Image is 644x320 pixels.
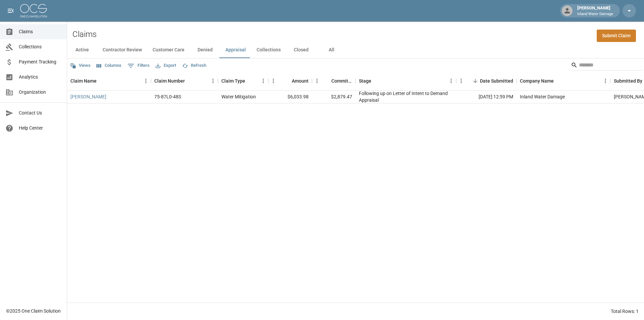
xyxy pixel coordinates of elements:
button: Select columns [95,60,123,71]
div: $2,879.47 [312,91,356,103]
span: Claims [19,28,61,35]
button: open drawer [4,4,17,17]
div: Search [571,60,643,72]
div: Date Submitted [480,72,513,90]
div: $6,033.98 [268,91,312,103]
span: Help Center [19,125,61,132]
button: Active [67,42,97,58]
div: Claim Number [151,72,218,90]
button: Menu [600,76,610,86]
button: Appraisal [220,42,251,58]
button: Export [154,60,178,71]
div: Company Name [517,72,610,90]
button: Collections [251,42,286,58]
button: Sort [322,76,331,86]
div: Committed Amount [331,72,352,90]
div: Claim Number [154,72,185,90]
div: Committed Amount [312,72,356,90]
button: Contractor Review [97,42,147,58]
button: Sort [282,76,292,86]
button: Menu [258,76,268,86]
a: [PERSON_NAME] [70,93,106,100]
div: Claim Name [70,72,97,90]
div: Claim Name [67,72,151,90]
button: Refresh [180,60,208,71]
button: Menu [268,76,278,86]
div: Amount [292,72,309,90]
button: Menu [208,76,218,86]
button: Customer Care [147,42,190,58]
button: Sort [97,76,106,86]
button: Menu [312,76,322,86]
button: Show filters [126,60,151,71]
button: Closed [286,42,316,58]
button: Sort [554,76,563,86]
div: Inland Water Damage [520,93,565,100]
button: Sort [471,76,480,86]
button: Denied [190,42,220,58]
button: Views [68,60,92,71]
button: Menu [141,76,151,86]
span: Collections [19,43,61,50]
div: 75-87L0-48S [154,93,181,100]
a: Submit Claim [597,30,636,42]
button: Sort [245,76,255,86]
div: Claim Type [218,72,268,90]
div: Amount [268,72,312,90]
span: Organization [19,89,61,96]
h2: Claims [72,30,97,39]
div: Company Name [520,72,554,90]
div: Stage [356,72,456,90]
div: Water Mitigation [221,93,256,100]
div: Submitted By [614,72,642,90]
button: Menu [456,76,466,86]
button: Menu [446,76,456,86]
button: All [316,42,346,58]
div: Date Submitted [456,72,517,90]
div: Total Rows: 1 [611,308,639,315]
div: Claim Type [221,72,245,90]
p: Inland Water Damage [577,11,613,17]
div: Following up on Letter of Intent to Demand Appraisal [359,90,453,103]
span: Contact Us [19,109,61,117]
button: Sort [371,76,381,86]
div: [DATE] 12:59 PM [456,91,517,103]
img: ocs-logo-white-transparent.png [20,4,47,17]
div: [PERSON_NAME] [575,5,616,17]
button: Sort [185,76,194,86]
div: Stage [359,72,371,90]
div: © 2025 One Claim Solution [6,308,61,314]
div: dynamic tabs [67,42,644,58]
span: Analytics [19,74,61,81]
span: Payment Tracking [19,58,61,65]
